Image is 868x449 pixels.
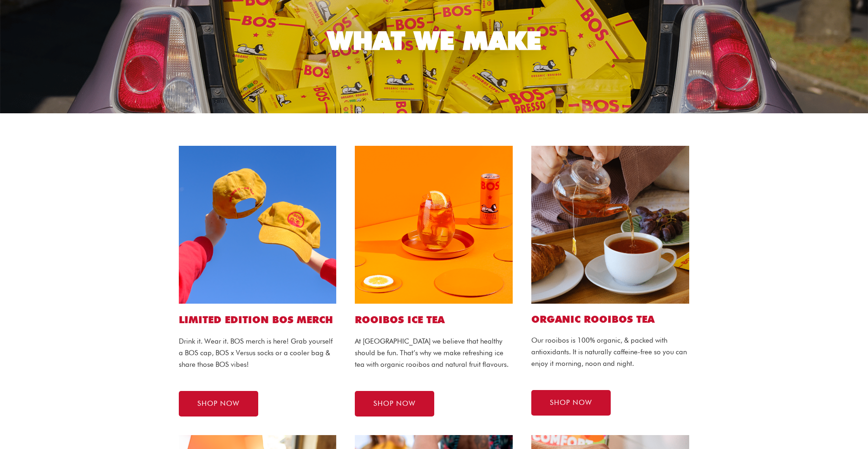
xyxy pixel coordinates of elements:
span: SHOP NOW [373,400,416,407]
img: bos cap [179,146,337,304]
h2: Organic ROOIBOS TEA [531,313,689,325]
span: SHOP NOW [550,399,592,406]
h1: ROOIBOS ICE TEA [355,313,513,326]
h1: LIMITED EDITION BOS MERCH [179,313,337,326]
div: WHAT WE MAKE [327,28,541,53]
img: bos tea bags website1 [531,146,689,304]
a: SHOP NOW [179,391,258,416]
span: SHOP NOW [197,400,240,407]
a: SHOP NOW [531,390,611,416]
p: Our rooibos is 100% organic, & packed with antioxidants. It is naturally caffeine-free so you can... [531,335,689,369]
p: Drink it. Wear it. BOS merch is here! Grab yourself a BOS cap, BOS x Versus socks or a cooler bag... [179,336,337,370]
a: SHOP NOW [355,391,434,416]
p: At [GEOGRAPHIC_DATA] we believe that healthy should be fun. That’s why we make refreshing ice tea... [355,336,513,370]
